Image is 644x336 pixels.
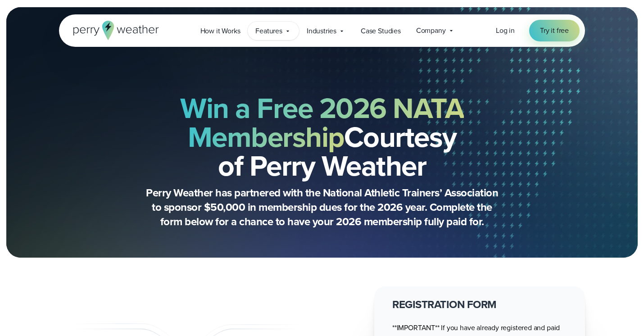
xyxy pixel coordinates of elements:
[307,26,336,36] span: Industries
[200,26,240,36] span: How it Works
[104,94,540,180] h2: Courtesy of Perry Weather
[392,296,497,313] strong: REGISTRATION FORM
[416,25,446,36] span: Company
[496,25,515,36] a: Log in
[540,25,569,36] span: Try it free
[255,26,282,36] span: Features
[142,186,502,229] p: Perry Weather has partnered with the National Athletic Trainers’ Association to sponsor $50,000 i...
[193,22,248,40] a: How it Works
[496,25,515,36] span: Log in
[180,87,464,158] strong: Win a Free 2026 NATA Membership
[529,20,580,41] a: Try it free
[361,26,401,36] span: Case Studies
[353,22,408,40] a: Case Studies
